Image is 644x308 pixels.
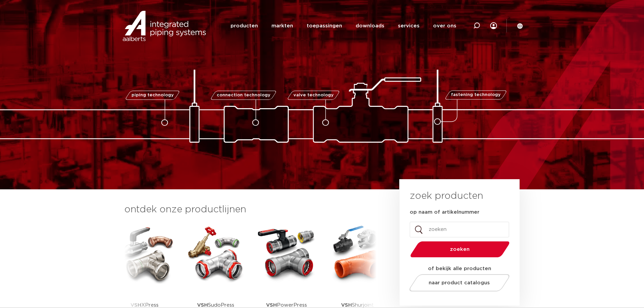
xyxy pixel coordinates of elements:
a: downloads [356,13,384,39]
nav: Menu [231,13,456,39]
a: services [398,13,420,39]
span: naar product catalogus [429,280,490,285]
span: valve technology [293,93,334,97]
input: zoeken [410,222,509,237]
a: producten [231,13,258,39]
strong: VSH [341,303,352,308]
h3: ontdek onze productlijnen [124,203,377,216]
span: fastening technology [451,93,501,97]
strong: VSH [130,303,141,308]
a: toepassingen [307,13,342,39]
a: naar product catalogus [407,274,511,291]
a: over ons [433,13,456,39]
a: markten [271,13,293,39]
strong: VSH [266,303,277,308]
strong: of bekijk alle producten [428,266,491,271]
h3: zoek producten [410,189,483,203]
button: zoeken [407,241,512,258]
span: zoeken [428,247,492,252]
strong: VSH [197,303,208,308]
label: op naam of artikelnummer [410,209,479,216]
span: piping technology [132,93,174,97]
span: connection technology [216,93,270,97]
